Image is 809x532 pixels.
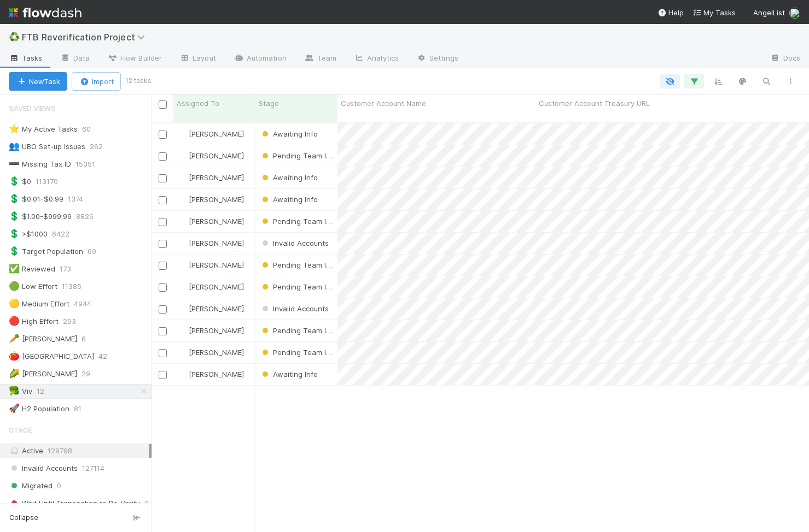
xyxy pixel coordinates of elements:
[657,7,684,18] div: Help
[189,217,244,226] span: [PERSON_NAME]
[189,239,244,247] span: [PERSON_NAME]
[260,282,341,291] span: Pending Team Input
[189,326,244,335] span: [PERSON_NAME]
[260,369,318,380] div: Awaiting Info
[159,131,167,139] input: Toggle Row Selected
[692,8,736,17] span: My Tasks
[144,496,149,510] span: 0
[82,332,97,346] span: 6
[260,172,318,183] div: Awaiting Info
[260,216,332,227] div: Pending Team Input
[159,152,167,161] input: Toggle Row Selected
[260,173,318,182] span: Awaiting Info
[260,281,332,292] div: Pending Team Input
[9,369,20,378] span: 🌽
[753,8,785,17] span: AngelList
[90,140,114,153] span: 262
[62,280,92,293] span: 11385
[36,175,69,188] span: 113170
[159,101,167,109] input: Toggle All Rows Selected
[260,303,329,314] div: Invalid Accounts
[63,315,87,328] span: 293
[178,326,187,335] img: avatar_7d83f73c-397d-4044-baf2-bb2da42e298f.png
[9,444,149,458] div: Active
[9,351,20,360] span: 🍅
[159,196,167,204] input: Toggle Row Selected
[189,348,244,357] span: [PERSON_NAME]
[76,210,104,223] span: 8826
[9,332,77,346] div: [PERSON_NAME]
[75,157,106,171] span: 15351
[60,262,82,276] span: 173
[9,280,57,293] div: Low Effort
[178,129,187,138] img: avatar_7d83f73c-397d-4044-baf2-bb2da42e298f.png
[260,325,332,336] div: Pending Team Input
[9,367,77,381] div: [PERSON_NAME]
[159,371,167,379] input: Toggle Row Selected
[98,350,118,363] span: 42
[9,32,20,42] span: ♻️
[260,150,332,161] div: Pending Team Input
[692,7,736,18] a: My Tasks
[539,98,650,109] span: Customer Account Treasury URL
[178,238,244,249] div: [PERSON_NAME]
[260,128,318,139] div: Awaiting Info
[88,245,107,258] span: 69
[178,325,244,336] div: [PERSON_NAME]
[178,348,187,357] img: avatar_7d83f73c-397d-4044-baf2-bb2da42e298f.png
[9,210,72,223] div: $1.00-$999.99
[178,216,244,227] div: [PERSON_NAME]
[9,211,20,221] span: 💲
[9,419,32,441] span: Stage
[225,50,295,68] a: Automation
[9,513,38,523] span: Collapse
[74,402,92,416] span: 81
[9,229,20,238] span: 💲
[9,159,20,168] span: ➖
[9,124,20,133] span: ⭐
[295,50,345,68] a: Team
[74,297,102,311] span: 4944
[178,150,244,161] div: [PERSON_NAME]
[72,72,121,91] button: Import
[189,151,244,160] span: [PERSON_NAME]
[178,347,244,358] div: [PERSON_NAME]
[9,175,31,188] div: $0
[178,304,187,313] img: avatar_7d83f73c-397d-4044-baf2-bb2da42e298f.png
[178,261,187,269] img: avatar_7d83f73c-397d-4044-baf2-bb2da42e298f.png
[260,259,332,270] div: Pending Team Input
[9,192,63,206] div: $0.01-$0.99
[125,76,152,86] small: 12 tasks
[9,496,140,510] span: Wait Until Transaction to Re-Verify
[178,259,244,270] div: [PERSON_NAME]
[178,172,244,183] div: [PERSON_NAME]
[178,370,187,379] img: avatar_7d83f73c-397d-4044-baf2-bb2da42e298f.png
[189,370,244,379] span: [PERSON_NAME]
[9,299,20,308] span: 🟡
[178,128,244,139] div: [PERSON_NAME]
[178,173,187,182] img: avatar_7d83f73c-397d-4044-baf2-bb2da42e298f.png
[9,157,71,171] div: Missing Tax ID
[52,227,80,241] span: 6422
[9,97,56,119] span: Saved Views
[9,3,82,22] img: logo-inverted-e16ddd16eac7371096b0.svg
[260,370,318,379] span: Awaiting Info
[9,386,20,395] span: 🥦
[189,129,244,138] span: [PERSON_NAME]
[189,195,244,204] span: [PERSON_NAME]
[159,327,167,335] input: Toggle Row Selected
[159,240,167,248] input: Toggle Row Selected
[260,304,329,313] span: Invalid Accounts
[178,239,187,247] img: avatar_7d83f73c-397d-4044-baf2-bb2da42e298f.png
[178,217,187,226] img: avatar_7d83f73c-397d-4044-baf2-bb2da42e298f.png
[260,151,341,160] span: Pending Team Input
[9,404,20,413] span: 🚀
[178,195,187,204] img: avatar_7d83f73c-397d-4044-baf2-bb2da42e298f.png
[789,8,800,19] img: avatar_7d83f73c-397d-4044-baf2-bb2da42e298f.png
[9,72,67,91] button: NewTask
[9,140,85,153] div: UBO Set-up Issues
[22,32,150,43] span: FTB Reverification Project
[9,462,78,475] span: Invalid Accounts
[37,385,55,398] span: 12
[9,402,69,416] div: H2 Population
